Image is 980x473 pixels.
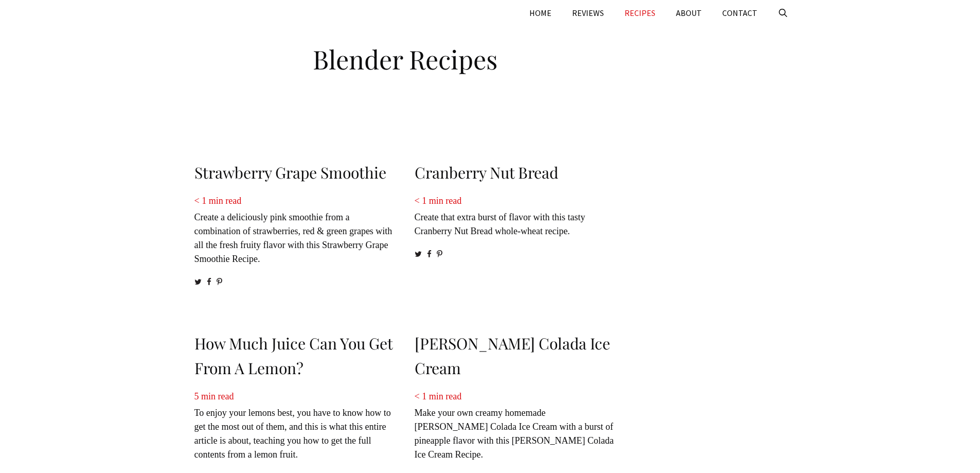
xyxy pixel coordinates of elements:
[189,36,621,77] h1: Blender Recipes
[415,194,616,238] p: Create that extra burst of flavor with this tasty Cranberry Nut Bread whole-wheat recipe.
[415,162,558,183] a: Cranberry Nut Bread
[515,150,515,151] img: Cranberry Nut Bread
[194,194,396,266] p: Create a deliciously pink smoothie from a combination of strawberries, red & green grapes with al...
[194,333,393,378] a: How Much Juice Can You Get From a Lemon?
[194,391,199,401] span: 5
[415,333,610,378] a: [PERSON_NAME] Colada Ice Cream
[194,162,386,183] a: Strawberry Grape Smoothie
[415,196,427,206] span: < 1
[429,196,461,206] span: min read
[415,391,427,401] span: < 1
[201,391,234,401] span: min read
[295,150,295,151] img: Strawberry Grape Smoothie
[429,391,461,401] span: min read
[209,196,241,206] span: min read
[194,196,207,206] span: < 1
[415,390,616,462] p: Make your own creamy homemade [PERSON_NAME] Colada Ice Cream with a burst of pineapple flavor wit...
[194,390,396,462] p: To enjoy your lemons best, you have to know how to get the most out of them, and this is what thi...
[515,321,515,322] img: Piña Colada Ice Cream
[295,321,295,322] img: How Much Juice Can You Get From a Lemon?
